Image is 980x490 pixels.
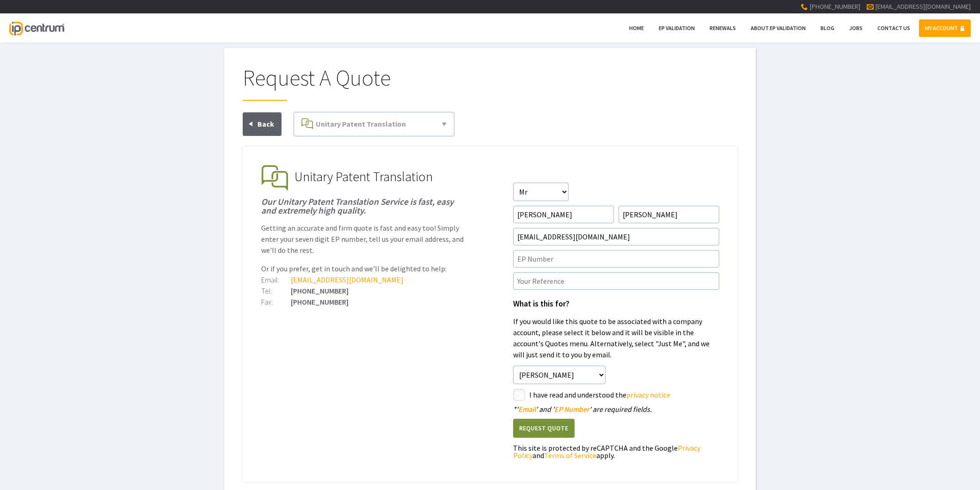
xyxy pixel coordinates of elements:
[554,404,589,414] span: EP Number
[809,2,860,11] span: [PHONE_NUMBER]
[261,276,291,283] div: Email:
[513,228,719,245] input: Email
[261,298,467,306] div: [PHONE_NUMBER]
[704,19,742,37] a: Renewals
[821,24,834,31] span: Blog
[710,24,736,31] span: Renewals
[513,443,700,460] a: Privacy Policy
[529,389,719,401] label: I have read and understood the
[294,168,433,185] span: Unitary Patent Translation
[815,19,840,37] a: Blog
[653,19,701,37] a: EP Validation
[243,67,737,101] h1: Request A Quote
[518,404,536,414] span: Email
[298,116,450,132] a: Unitary Patent Translation
[629,24,644,31] span: Home
[513,300,719,308] h1: What is this for?
[623,19,650,37] a: Home
[843,19,869,37] a: Jobs
[875,2,971,11] a: [EMAIL_ADDRESS][DOMAIN_NAME]
[316,119,406,129] span: Unitary Patent Translation
[751,24,806,31] span: About EP Validation
[513,444,719,459] div: This site is protected by reCAPTCHA and the Google and apply.
[513,316,719,360] p: If you would like this quote to be associated with a company account, please select it below and ...
[261,287,467,294] div: [PHONE_NUMBER]
[659,24,695,31] span: EP Validation
[849,24,863,31] span: Jobs
[871,19,916,37] a: Contact Us
[513,419,575,438] button: Request Quote
[877,24,910,31] span: Contact Us
[513,405,719,413] div: ' ' and ' ' are required fields.
[619,206,719,223] input: Surname
[261,197,467,215] h1: Our Unitary Patent Translation Service is fast, easy and extremely high quality.
[261,298,291,306] div: Fax:
[513,272,719,290] input: Your Reference
[261,287,291,294] div: Tel:
[261,222,467,256] p: Getting an accurate and firm quote is fast and easy too! Simply enter your seven digit EP number,...
[544,451,596,460] a: Terms of Service
[291,275,404,284] a: [EMAIL_ADDRESS][DOMAIN_NAME]
[243,112,282,136] a: Back
[513,389,525,401] label: styled-checkbox
[513,250,719,268] input: EP Number
[261,263,467,274] p: Or if you prefer, get in touch and we'll be delighted to help:
[919,19,971,37] a: MY ACCOUNT
[9,13,64,43] a: IP Centrum
[745,19,812,37] a: About EP Validation
[257,119,274,129] span: Back
[626,390,670,399] a: privacy notice
[513,206,614,223] input: First Name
